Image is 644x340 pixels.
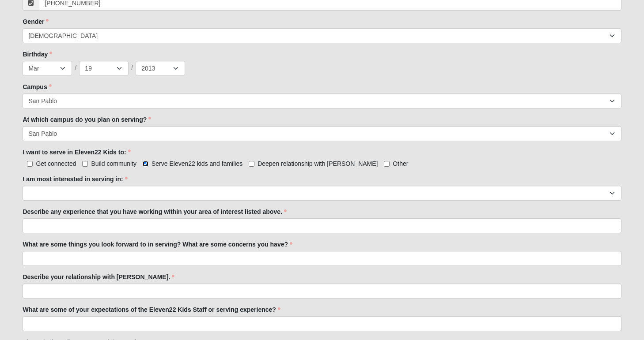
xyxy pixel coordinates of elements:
[258,160,378,167] span: Deepen relationship with [PERSON_NAME]
[23,305,280,314] label: What are some of your expectations of the Eleven22 Kids Staff or serving experience?
[23,273,174,281] label: Describe your relationship with [PERSON_NAME].
[23,207,286,216] label: Describe any experience that you have working within your area of interest listed above.
[23,175,127,183] label: I am most interested in serving in:
[75,63,76,73] span: /
[131,63,133,73] span: /
[152,160,242,167] span: Serve Eleven22 kids and families
[384,161,390,167] input: Other
[23,240,292,249] label: What are some things you look forward to in serving? What are some concerns you have?
[27,161,33,167] input: Get connected
[23,115,151,124] label: At which campus do you plan on serving?
[23,50,52,59] label: Birthday
[249,161,254,167] input: Deepen relationship with [PERSON_NAME]
[143,161,148,167] input: Serve Eleven22 kids and families
[23,148,130,157] label: I want to serve in Eleven22 Kids to:
[36,160,76,167] span: Get connected
[91,160,136,167] span: Build community
[82,161,88,167] input: Build community
[23,82,51,91] label: Campus
[393,160,408,167] span: Other
[23,17,49,26] label: Gender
